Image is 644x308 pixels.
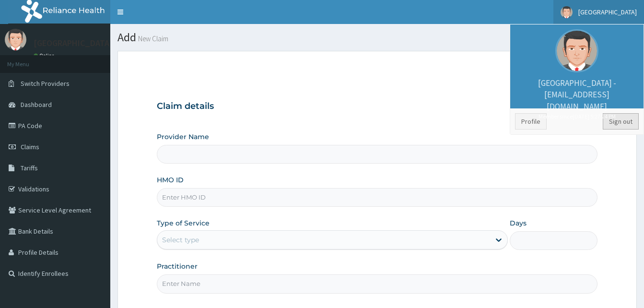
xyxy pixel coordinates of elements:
a: Online [34,52,57,59]
span: Claims [21,142,39,151]
input: Enter Name [157,274,597,293]
label: HMO ID [157,175,184,185]
img: User Image [561,6,573,18]
span: Switch Providers [21,79,70,88]
p: [GEOGRAPHIC_DATA] - [EMAIL_ADDRESS][DOMAIN_NAME] [515,77,639,120]
span: Dashboard [21,100,52,109]
label: Type of Service [157,218,210,228]
a: Profile [515,113,547,130]
label: Days [510,218,527,228]
input: Enter HMO ID [157,188,597,207]
img: User Image [5,29,26,50]
div: Select type [162,235,199,245]
p: [GEOGRAPHIC_DATA] [34,39,113,47]
span: Tariffs [21,164,38,172]
label: Provider Name [157,132,209,142]
h1: Add [117,31,637,44]
p: Step 1 of 2 [157,66,597,76]
small: New Claim [136,35,168,42]
small: Member since [DATE] 5:27:24 PM [515,112,639,120]
a: Sign out [603,113,639,130]
span: [GEOGRAPHIC_DATA] [578,8,637,16]
img: User Image [555,29,598,72]
h3: Claim details [157,101,597,112]
label: Practitioner [157,261,198,271]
